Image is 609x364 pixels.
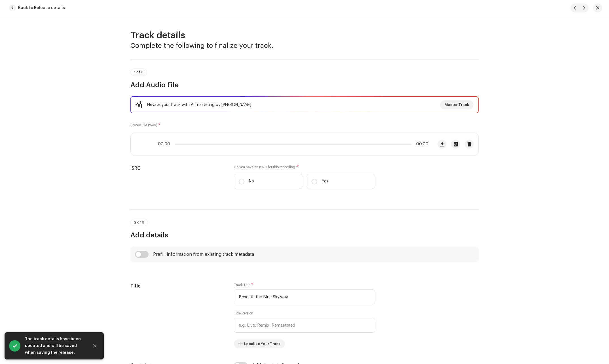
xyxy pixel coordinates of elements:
span: 00:00 [158,142,172,146]
div: Prefill information from existing track metadata [153,252,254,257]
button: Close [89,340,100,352]
button: Master Track [440,100,473,109]
span: Master Track [445,99,469,110]
h3: Add details [130,231,479,240]
small: Stereo File (WAV) [130,124,157,127]
span: 2 of 3 [134,221,144,224]
h2: Track details [130,30,479,41]
p: Yes [322,178,328,184]
input: e.g. Live, Remix, Remastered [234,318,375,333]
span: Localize Your Track [244,338,280,350]
button: Localize Your Track [234,339,285,348]
p: No [249,178,254,184]
label: Title Version [234,311,253,316]
div: The track details have been updated and will be saved when saving the release. [25,336,84,356]
label: Do you have an ISRC for this recording? [234,165,375,169]
h3: Add Audio File [130,80,479,90]
div: Elevate your track with AI mastering by [PERSON_NAME] [147,101,251,108]
h3: Complete the following to finalize your track. [130,41,479,50]
input: Enter the name of the track [234,290,375,304]
h5: ISRC [130,165,225,172]
span: 00:00 [414,142,428,146]
span: 1 of 3 [134,71,143,74]
label: Track Title [234,283,253,287]
h5: Title [130,283,225,290]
